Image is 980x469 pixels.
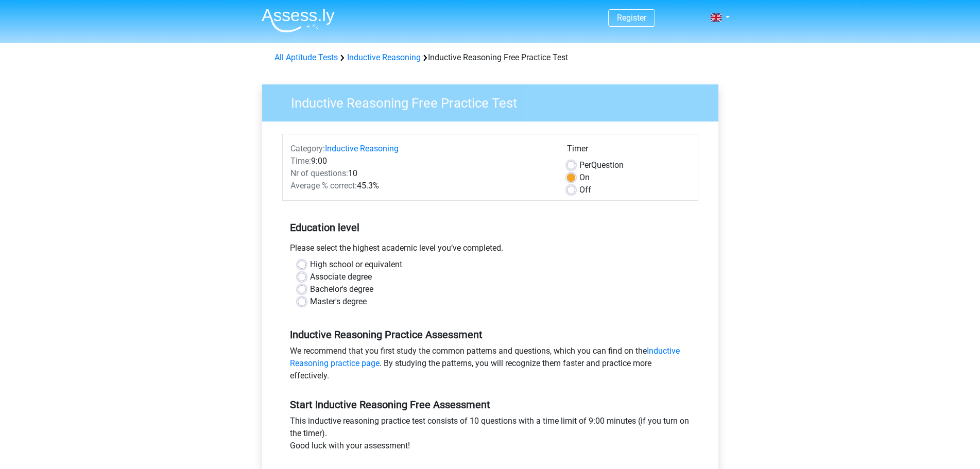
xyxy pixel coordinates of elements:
[310,296,367,308] label: Master's degree
[290,181,357,190] span: Average % correct:
[270,51,710,64] div: Inductive Reasoning Free Practice Test
[325,144,399,153] a: Inductive Reasoning
[282,345,698,386] div: We recommend that you first study the common patterns and questions, which you can find on the . ...
[310,283,373,296] label: Bachelor's degree
[579,171,590,184] label: On
[290,144,325,153] span: Category:
[290,398,691,411] h5: Start Inductive Reasoning Free Assessment
[579,159,624,171] label: Question
[617,13,646,23] a: Register
[290,156,311,166] span: Time:
[283,180,559,192] div: 45.3%
[347,53,421,62] a: Inductive Reasoning
[290,168,348,178] span: Nr of questions:
[567,143,690,159] div: Timer
[274,53,338,62] a: All Aptitude Tests
[579,184,591,196] label: Off
[279,91,711,111] h3: Inductive Reasoning Free Practice Test
[579,160,591,170] span: Per
[283,155,559,167] div: 9:00
[282,415,698,456] div: This inductive reasoning practice test consists of 10 questions with a time limit of 9:00 minutes...
[283,167,559,180] div: 10
[310,258,402,271] label: High school or equivalent
[290,328,691,341] h5: Inductive Reasoning Practice Assessment
[310,271,372,283] label: Associate degree
[262,8,335,32] img: Assessly
[290,217,691,238] h5: Education level
[282,242,698,258] div: Please select the highest academic level you’ve completed.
